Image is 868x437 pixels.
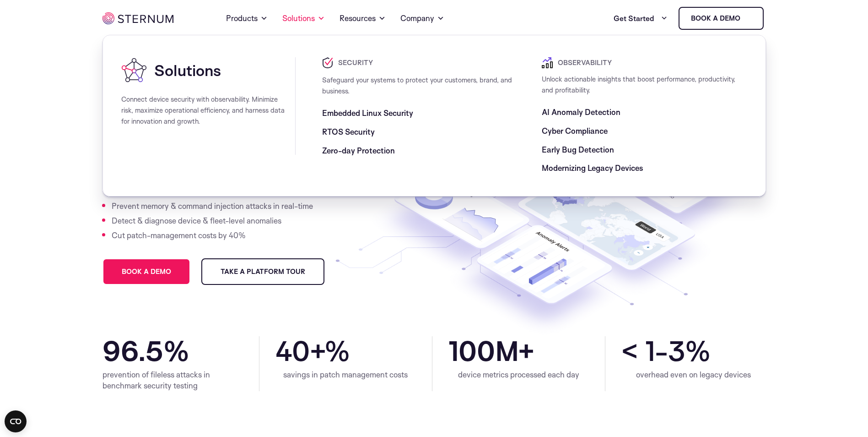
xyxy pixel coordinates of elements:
[102,258,190,285] a: Book a demo
[201,258,324,285] a: Take a Platform Tour
[154,60,221,80] span: Solutions
[163,336,243,366] span: %
[322,145,395,156] a: Zero-day Protection
[685,336,766,366] span: %
[744,15,751,22] img: sternum iot
[679,7,764,30] a: Book a demo
[555,57,612,68] span: Observability
[112,228,315,243] li: Cut patch-management costs by 40%
[448,369,589,380] div: device metrics processed each day
[542,107,620,118] a: AI Anomaly Detection
[340,2,386,35] a: Resources
[5,410,27,432] button: Open CMP widget
[542,163,643,174] a: Modernizing Legacy Devices
[102,12,173,24] img: sternum iot
[112,199,315,213] li: Prevent memory & command injection attacks in real-time
[621,369,766,380] div: overhead even on legacy devices
[322,126,375,137] a: RTOS Security
[322,108,413,119] a: Embedded Linux Security
[542,144,614,155] a: Early Bug Detection
[112,213,315,228] li: Detect & diagnose device & fleet-level anomalies
[322,76,512,95] span: Safeguard your systems to protect your customers, brand, and business.
[614,9,668,27] a: Get Started
[102,336,163,366] span: 96.5
[310,336,416,366] span: +%
[542,126,608,137] a: Cyber Compliance
[226,2,268,35] a: Products
[400,2,444,35] a: Company
[221,268,305,275] span: Take a Platform Tour
[121,95,285,126] span: Connect device security with observability. Minimize risk, maximize operational efficiency, and h...
[495,336,589,366] span: M+
[282,2,325,35] a: Solutions
[275,369,416,380] div: savings in patch management costs
[542,75,735,94] span: Unlock actionable insights that boost performance, productivity, and profitability.
[336,57,373,68] span: Security
[102,369,243,391] div: prevention of fileless attacks in benchmark security testing
[621,336,668,366] span: < 1-
[275,336,310,366] span: 40
[448,336,495,366] span: 100
[122,268,171,275] span: Book a demo
[668,336,685,366] span: 3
